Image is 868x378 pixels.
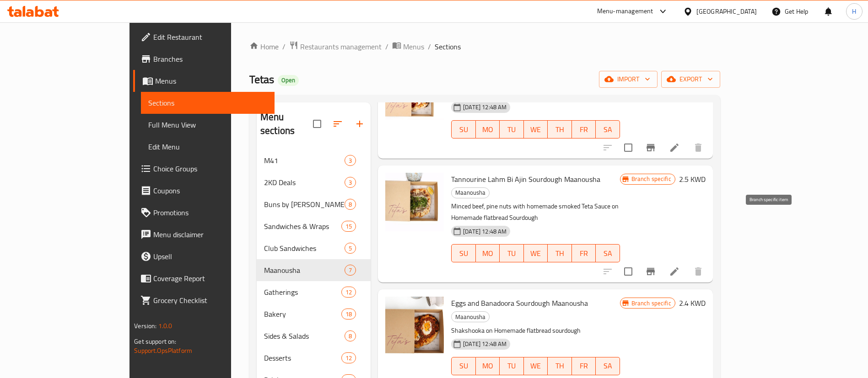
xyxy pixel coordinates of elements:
[661,71,720,88] button: export
[153,207,267,218] span: Promotions
[455,247,472,260] span: SU
[153,251,267,262] span: Upsell
[606,74,650,85] span: import
[257,237,371,259] div: Club Sandwiches5
[264,177,345,188] span: 2KD Deals
[572,120,596,138] button: FR
[596,244,620,262] button: SA
[264,330,345,341] div: Sides & Salads
[528,359,545,373] span: WE
[345,265,356,276] div: items
[476,357,500,375] button: MO
[345,266,356,275] span: 7
[341,287,356,298] div: items
[551,359,568,373] span: TH
[133,70,275,92] a: Menus
[153,295,267,306] span: Grocery Checklist
[264,199,345,210] span: Buns by [PERSON_NAME]
[257,149,371,171] div: M413
[451,357,475,375] button: SU
[148,119,267,130] span: Full Menu View
[153,53,267,64] span: Branches
[503,247,520,260] span: TU
[278,76,299,84] span: Open
[628,299,675,308] span: Branch specific
[599,247,616,260] span: SA
[257,193,371,215] div: Buns by [PERSON_NAME]8
[341,221,356,232] div: items
[257,347,371,369] div: Desserts12
[264,265,345,276] span: Maanousha
[503,123,520,136] span: TU
[528,123,545,136] span: WE
[345,178,356,187] span: 3
[696,6,757,16] div: [GEOGRAPHIC_DATA]
[435,41,461,52] span: Sections
[451,325,620,336] p: Shakshooka on Homemade flatbread sourdough
[572,357,596,375] button: FR
[500,357,524,375] button: TU
[264,221,341,232] span: Sandwiches & Wraps
[345,177,356,188] div: items
[133,158,275,180] a: Choice Groups
[342,354,356,362] span: 12
[451,296,588,310] span: Eggs and Banadoora Sourdough Maanousha
[451,120,475,138] button: SU
[257,325,371,347] div: Sides & Salads8
[264,287,341,298] span: Gatherings
[153,273,267,284] span: Coverage Report
[852,6,856,16] span: H
[133,245,275,267] a: Upsell
[548,244,572,262] button: TH
[278,75,299,86] div: Open
[451,172,600,186] span: Tannourine Lahm Bi Ajin Sourdough Maanousha
[599,359,616,373] span: SA
[155,75,267,86] span: Menus
[153,32,267,43] span: Edit Restaurant
[599,71,658,88] button: import
[141,136,275,158] a: Edit Menu
[307,114,327,133] span: Select all sections
[596,120,620,138] button: SA
[134,345,192,357] a: Support.OpsPlatform
[451,311,490,322] div: Maanousha
[345,243,356,254] div: items
[428,41,431,52] li: /
[548,357,572,375] button: TH
[451,244,475,262] button: SU
[392,41,424,53] a: Menus
[153,163,267,174] span: Choice Groups
[148,141,267,152] span: Edit Menu
[141,92,275,114] a: Sections
[576,123,593,136] span: FR
[500,244,524,262] button: TU
[134,335,176,347] span: Get support on:
[345,200,356,209] span: 8
[679,173,706,186] h6: 2.5 KWD
[480,359,496,373] span: MO
[264,155,345,166] span: M41
[385,297,444,355] img: Eggs and Banadoora Sourdough Maanousha
[572,244,596,262] button: FR
[345,155,356,166] div: items
[257,259,371,281] div: Maanousha7
[679,297,706,309] h6: 2.4 KWD
[300,41,382,52] span: Restaurants management
[640,261,662,282] button: Branch-specific-item
[576,359,593,373] span: FR
[476,244,500,262] button: MO
[264,309,341,319] div: Bakery
[597,6,653,17] div: Menu-management
[148,97,267,108] span: Sections
[524,357,548,375] button: WE
[133,48,275,70] a: Branches
[342,222,356,231] span: 15
[687,137,709,159] button: delete
[141,114,275,136] a: Full Menu View
[264,243,345,254] span: Club Sandwiches
[451,201,620,224] p: Minced beef, pine nuts with homemade smoked Teta Sauce on Homemade flatbread Sourdough
[345,332,356,341] span: 8
[289,41,382,53] a: Restaurants management
[153,229,267,240] span: Menu disclaimer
